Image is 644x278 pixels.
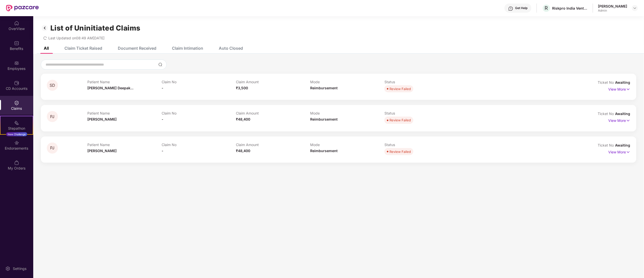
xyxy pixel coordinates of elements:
div: All [44,46,49,51]
img: svg+xml;base64,PHN2ZyB4bWxucz0iaHR0cDovL3d3dy53My5vcmcvMjAwMC9zdmciIHdpZHRoPSIyMSIgaGVpZ2h0PSIyMC... [14,120,19,125]
span: Awaiting [615,112,630,116]
div: Claim Intimation [172,46,203,51]
div: Stepathon [1,126,33,131]
div: Review Failed [389,149,411,154]
p: Claim No [162,80,236,84]
img: svg+xml;base64,PHN2ZyBpZD0iQ0RfQWNjb3VudHMiIGRhdGEtbmFtZT0iQ0QgQWNjb3VudHMiIHhtbG5zPSJodHRwOi8vd3... [14,80,19,86]
span: Ticket No [598,112,615,116]
span: [PERSON_NAME] [87,117,117,121]
span: Ticket No [598,143,615,147]
img: svg+xml;base64,PHN2ZyBpZD0iSG9tZSIgeG1sbnM9Imh0dHA6Ly93d3cudzMub3JnLzIwMDAvc3ZnIiB3aWR0aD0iMjAiIG... [14,21,19,26]
div: Admin [598,9,627,13]
div: Settings [11,266,28,271]
img: svg+xml;base64,PHN2ZyB4bWxucz0iaHR0cDovL3d3dy53My5vcmcvMjAwMC9zdmciIHdpZHRoPSIxNyIgaGVpZ2h0PSIxNy... [626,87,630,92]
span: - [162,86,163,90]
p: Claim Amount [236,111,310,115]
img: svg+xml;base64,PHN2ZyBpZD0iSGVscC0zMngzMiIgeG1sbnM9Imh0dHA6Ly93d3cudzMub3JnLzIwMDAvc3ZnIiB3aWR0aD... [508,6,513,11]
img: New Pazcare Logo [6,5,39,11]
img: svg+xml;base64,PHN2ZyBpZD0iTXlfT3JkZXJzIiBkYXRhLW5hbWU9Ik15IE9yZGVycyIgeG1sbnM9Imh0dHA6Ly93d3cudz... [14,160,19,165]
img: svg+xml;base64,PHN2ZyBpZD0iRHJvcGRvd24tMzJ4MzIiIHhtbG5zPSJodHRwOi8vd3d3LnczLm9yZy8yMDAwL3N2ZyIgd2... [633,6,637,10]
div: New Challenge [6,132,27,136]
p: Mode [310,111,384,115]
h1: List of Uninitiated Claims [50,24,140,32]
span: Ticket No [598,80,615,85]
p: View More [609,85,630,92]
p: Status [384,111,459,115]
p: Claim Amount [236,143,310,147]
div: Document Received [118,46,156,51]
span: PJ [50,146,55,150]
span: R [545,5,548,11]
p: Mode [310,80,384,84]
span: Last Updated on 08:49 AM[DATE] [48,36,104,40]
img: svg+xml;base64,PHN2ZyBpZD0iU2VhcmNoLTMyeDMyIiB4bWxucz0iaHR0cDovL3d3dy53My5vcmcvMjAwMC9zdmciIHdpZH... [158,63,162,67]
p: Patient Name [87,111,162,115]
div: Review Failed [389,86,411,91]
p: Mode [310,143,384,147]
img: svg+xml;base64,PHN2ZyBpZD0iQmVuZWZpdHMiIHhtbG5zPSJodHRwOi8vd3d3LnczLm9yZy8yMDAwL3N2ZyIgd2lkdGg9Ij... [14,41,19,46]
div: Get Help [515,6,528,10]
div: Review Failed [389,118,411,123]
span: ₹48,400 [236,149,250,153]
div: Claim Ticket Raised [64,46,102,51]
span: redo [43,36,47,40]
span: - [162,149,163,153]
span: Awaiting [615,143,630,147]
p: View More [609,148,630,155]
div: Riskpro India Ventures Private Limited [552,6,588,11]
p: Status [384,143,459,147]
span: ₹48,400 [236,117,250,121]
span: SD [50,83,55,88]
img: svg+xml;base64,PHN2ZyB3aWR0aD0iMzIiIGhlaWdodD0iMzIiIHZpZXdCb3g9IjAgMCAzMiAzMiIgZmlsbD0ibm9uZSIgeG... [41,24,49,32]
span: Reimbursement [310,117,338,121]
span: PJ [50,115,55,119]
span: ₹3,500 [236,86,248,90]
span: Reimbursement [310,149,338,153]
img: svg+xml;base64,PHN2ZyBpZD0iRW5kb3JzZW1lbnRzIiB4bWxucz0iaHR0cDovL3d3dy53My5vcmcvMjAwMC9zdmciIHdpZH... [14,140,19,145]
span: Reimbursement [310,86,338,90]
img: svg+xml;base64,PHN2ZyBpZD0iU2V0dGluZy0yMHgyMCIgeG1sbnM9Imh0dHA6Ly93d3cudzMub3JnLzIwMDAvc3ZnIiB3aW... [5,266,10,271]
img: svg+xml;base64,PHN2ZyB4bWxucz0iaHR0cDovL3d3dy53My5vcmcvMjAwMC9zdmciIHdpZHRoPSIxNyIgaGVpZ2h0PSIxNy... [626,149,630,155]
p: View More [609,117,630,123]
img: svg+xml;base64,PHN2ZyBpZD0iRW1wbG95ZWVzIiB4bWxucz0iaHR0cDovL3d3dy53My5vcmcvMjAwMC9zdmciIHdpZHRoPS... [14,61,19,66]
span: Awaiting [615,80,630,85]
p: Patient Name [87,143,162,147]
span: [PERSON_NAME] [87,149,117,153]
p: Claim No [162,143,236,147]
p: Claim Amount [236,80,310,84]
div: Auto Closed [219,46,243,51]
span: - [162,117,163,121]
p: Patient Name [87,80,162,84]
img: svg+xml;base64,PHN2ZyB4bWxucz0iaHR0cDovL3d3dy53My5vcmcvMjAwMC9zdmciIHdpZHRoPSIxNyIgaGVpZ2h0PSIxNy... [626,118,630,123]
div: [PERSON_NAME] [598,4,627,9]
p: Claim No [162,111,236,115]
img: svg+xml;base64,PHN2ZyBpZD0iQ2xhaW0iIHhtbG5zPSJodHRwOi8vd3d3LnczLm9yZy8yMDAwL3N2ZyIgd2lkdGg9IjIwIi... [14,100,19,105]
p: Status [384,80,459,84]
span: [PERSON_NAME] Deepak... [87,86,133,90]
